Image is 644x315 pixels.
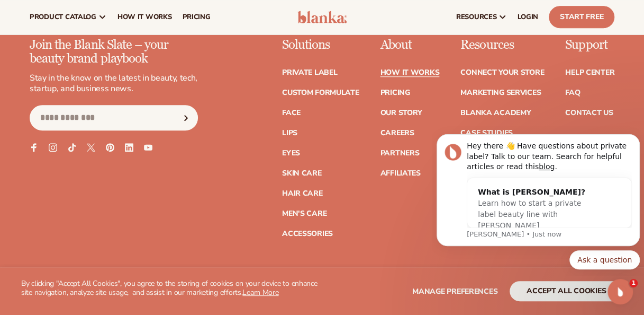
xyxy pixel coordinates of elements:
span: Manage preferences [412,286,497,296]
span: LOGIN [518,13,538,21]
p: Solutions [282,38,359,52]
span: resources [456,13,496,21]
button: Manage preferences [412,281,497,301]
a: Our Story [380,109,422,117]
a: FAQ [565,89,580,97]
p: Join the Blank Slate – your beauty brand playbook [30,38,198,66]
a: Skin Care [282,170,321,177]
span: 1 [629,279,638,287]
a: Eyes [282,150,300,157]
a: Start Free [549,6,614,28]
p: About [380,38,439,52]
img: logo [297,11,347,23]
a: Accessories [282,230,333,238]
a: Marketing services [460,89,541,97]
a: Private label [282,69,337,76]
a: Men's Care [282,210,326,217]
a: Hair Care [282,190,322,197]
a: Pricing [380,89,410,97]
a: Affiliates [380,170,420,177]
a: Face [282,109,301,117]
a: How It Works [380,69,439,76]
span: How It Works [117,13,172,21]
a: Lips [282,129,297,137]
a: Custom formulate [282,89,359,97]
p: Stay in the know on the latest in beauty, tech, startup, and business news. [30,73,198,95]
span: pricing [182,13,210,21]
button: accept all cookies [510,281,623,301]
a: Careers [380,129,414,137]
a: Learn More [242,287,278,297]
a: Partners [380,150,419,157]
a: Contact Us [565,109,613,117]
iframe: Intercom live chat [607,279,633,304]
p: By clicking "Accept All Cookies", you agree to the storing of cookies on your device to enhance s... [21,279,322,297]
p: Resources [460,38,544,52]
p: Support [565,38,614,52]
button: Subscribe [174,105,197,130]
a: Blanka Academy [460,109,531,117]
iframe: Intercom notifications message [432,125,644,276]
a: Help Center [565,69,614,76]
span: product catalog [30,13,96,21]
a: Connect your store [460,69,544,76]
